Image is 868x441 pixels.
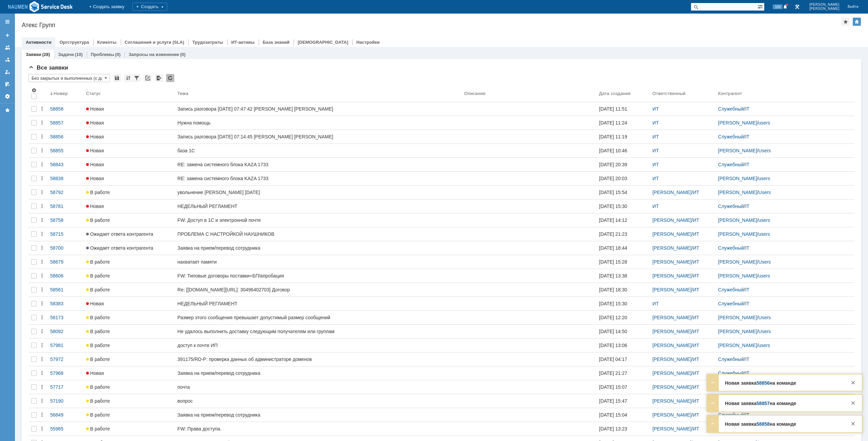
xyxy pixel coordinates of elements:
[2,79,13,90] a: Мои согласования
[86,301,104,306] span: Новая
[86,259,110,265] span: В работе
[596,158,650,171] a: [DATE] 20:39
[175,116,461,130] a: Нужна помощь
[83,394,175,408] a: В работе
[599,176,627,181] div: [DATE] 20:03
[47,213,83,227] a: 58758
[758,273,770,279] a: users
[175,283,461,296] a: Re: [[DOMAIN_NAME][URL]: 30496402703] Договор
[718,245,744,251] a: Служебный
[83,366,175,380] a: Новая
[652,343,691,348] a: [PERSON_NAME]
[175,394,461,408] a: вопрос
[177,315,459,320] div: Размер этого сообщения превышает допустимый размер сообщений
[177,398,459,404] div: вопрос
[596,186,650,199] a: [DATE] 15:54
[599,329,627,334] div: [DATE] 14:50
[652,357,691,362] a: [PERSON_NAME]
[83,172,175,185] a: Новая
[693,231,699,237] a: ИТ
[596,339,650,352] a: [DATE] 13:06
[177,343,459,348] div: доступ к почте ИП
[47,116,83,130] a: 58857
[86,329,110,334] span: В работе
[718,301,744,306] a: Служебный
[50,357,81,362] div: 57972
[652,398,691,404] a: [PERSON_NAME]
[175,144,461,157] a: база 1С
[192,40,223,45] a: Трудозатраты
[596,227,650,241] a: [DATE] 21:23
[177,162,459,167] div: RE: замена системного блока KAZA 1733
[599,120,627,126] div: [DATE] 11:24
[599,134,627,139] div: [DATE] 11:19
[124,74,132,82] div: Сортировка...
[50,315,81,320] div: 58173
[97,40,117,45] a: Клиенты
[693,315,699,320] a: ИТ
[177,148,459,153] div: база 1С
[175,227,461,241] a: ПРОБЛЕМА С НАСТРОЙКОЙ НАУШНИКОВ
[231,40,255,45] a: ИТ-активы
[50,287,81,292] div: 58561
[599,370,627,376] div: [DATE] 21:27
[596,297,650,310] a: [DATE] 15:30
[599,301,627,306] div: [DATE] 15:30
[177,134,459,139] div: Запись разговора [DATE] 07:14:45 [PERSON_NAME] [PERSON_NAME]
[175,158,461,171] a: RE: замена системного блока KAZA 1733
[718,176,757,181] a: [PERSON_NAME]
[59,40,89,45] a: Оргструктура
[842,18,850,26] div: Добавить в избранное
[177,329,459,334] div: Не удалось выполнить доставку следующим получателям или группам
[86,343,110,348] span: В работе
[50,148,81,153] div: 58855
[599,91,631,96] div: Дата создания
[47,144,83,157] a: 58855
[83,241,175,255] a: Ожидает ответа контрагента
[718,357,744,362] a: Служебный
[596,255,650,269] a: [DATE] 15:28
[83,269,175,283] a: В работе
[86,357,110,362] span: В работе
[596,85,650,102] th: Дата создания
[758,120,770,126] a: users
[83,130,175,143] a: Новая
[599,162,627,167] div: [DATE] 20:39
[718,231,757,237] a: [PERSON_NAME]
[596,366,650,380] a: [DATE] 21:27
[596,241,650,255] a: [DATE] 18:44
[599,245,627,251] div: [DATE] 18:44
[50,384,81,390] div: 57717
[177,204,459,209] div: НЕДЕЛЬНЫЙ РЕГЛАМЕНТ
[47,255,83,269] a: 58679
[652,134,659,139] a: ИТ
[175,339,461,352] a: доступ к почте ИП
[83,380,175,394] a: В работе
[2,54,13,65] a: Заявки в моей ответственности
[693,190,699,195] a: ИТ
[693,287,699,292] a: ИТ
[47,269,83,283] a: 58606
[652,162,659,167] a: ИТ
[745,162,749,167] a: IT
[693,357,699,362] a: ИТ
[86,287,110,292] span: В работе
[83,283,175,296] a: В работе
[177,273,459,279] div: FW: Типовые договоры поставки+БП/апробация
[177,106,459,112] div: Запись разговора [DATE] 07:47:42 [PERSON_NAME] [PERSON_NAME]
[175,199,461,213] a: НЕДЕЛЬНЫЙ РЕГЛАМЕНТ
[175,311,461,324] a: Размер этого сообщения превышает допустимый размер сообщений
[50,329,81,334] div: 58092
[596,311,650,324] a: [DATE] 12:20
[83,116,175,130] a: Новая
[47,130,83,143] a: 58856
[86,91,101,96] div: Статус
[745,134,749,139] a: IT
[356,40,380,45] a: Настройки
[47,408,83,422] a: 56849
[86,384,110,390] span: В работе
[113,74,121,82] div: Сохранить вид
[596,144,650,157] a: [DATE] 10:46
[47,297,83,310] a: 58383
[2,66,13,77] a: Мои заявки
